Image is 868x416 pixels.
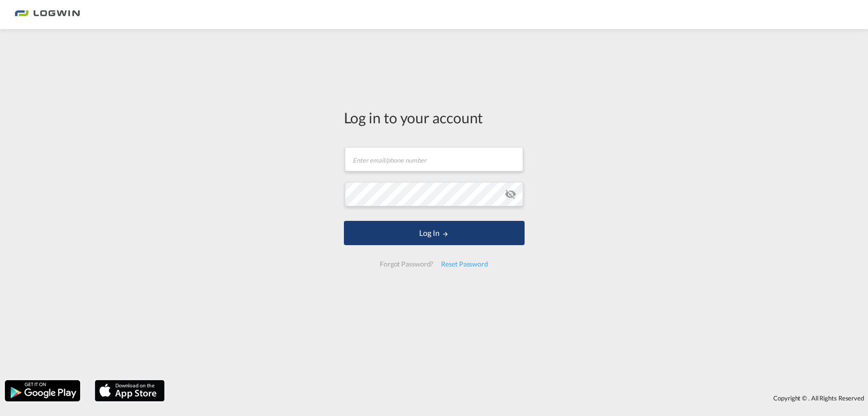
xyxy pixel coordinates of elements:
button: LOGIN [344,221,525,245]
img: bc73a0e0d8c111efacd525e4c8ad7d32.png [15,4,80,26]
md-icon: icon-eye-off [505,188,516,200]
input: Enter email/phone number [345,147,523,171]
div: Copyright © . All Rights Reserved [170,390,868,406]
div: Reset Password [437,255,492,273]
img: apple.png [94,379,166,402]
div: Log in to your account [344,107,525,128]
div: Forgot Password? [376,255,437,273]
img: google.png [4,379,81,402]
